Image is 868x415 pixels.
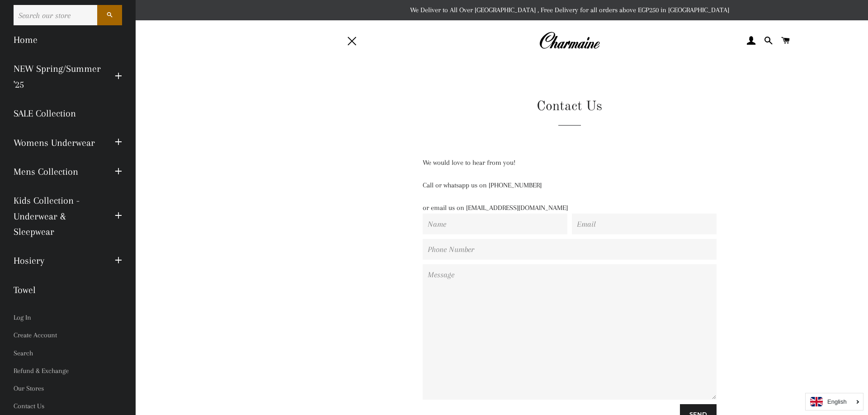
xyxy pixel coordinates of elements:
[7,362,129,380] a: Refund & Exchange
[423,214,567,234] input: Name
[7,128,108,157] a: Womens Underwear
[384,97,755,116] h1: Contact Us
[7,54,108,99] a: NEW Spring/Summer '25
[7,186,108,246] a: Kids Collection - Underwear & Sleepwear
[423,180,717,191] p: Call or whatsapp us on [PHONE_NUMBER]
[7,345,129,362] a: Search
[7,380,129,397] a: Our Stores
[7,99,129,128] a: SALE Collection
[7,246,108,275] a: Hosiery
[810,397,859,406] a: English
[423,239,717,260] input: Phone Number
[7,25,129,54] a: Home
[7,397,129,415] a: Contact Us
[539,31,600,51] img: Charmaine Egypt
[7,275,129,304] a: Towel
[423,157,717,168] p: We would love to hear from you!
[7,309,129,326] a: Log In
[14,5,97,25] input: Search our store
[7,157,108,186] a: Mens Collection
[423,202,717,214] p: or email us on [EMAIL_ADDRESS][DOMAIN_NAME]
[827,399,847,405] i: English
[7,326,129,344] a: Create Account
[572,214,717,234] input: Email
